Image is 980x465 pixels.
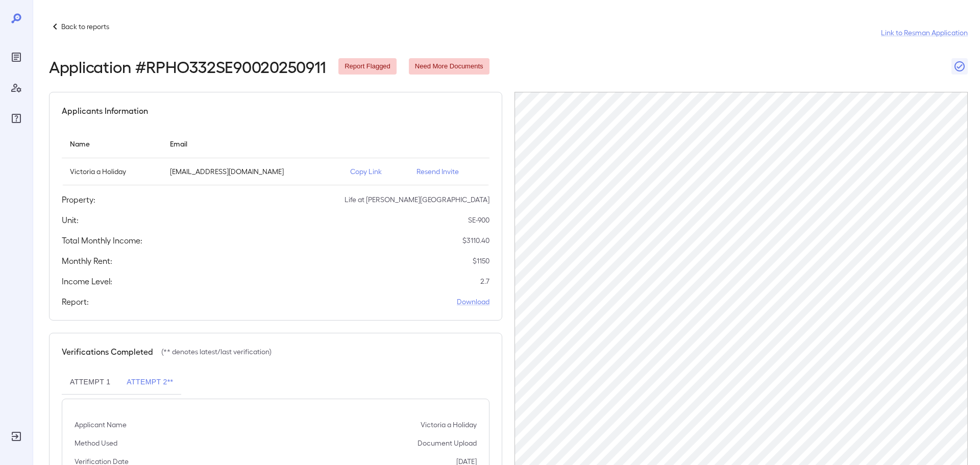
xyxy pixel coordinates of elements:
[162,129,342,158] th: Email
[62,370,118,395] button: Attempt 1
[468,215,489,225] p: SE-900
[62,129,162,158] th: Name
[170,166,334,177] p: [EMAIL_ADDRESS][DOMAIN_NAME]
[8,80,24,96] div: Manage Users
[457,297,489,307] a: Download
[62,296,89,308] h5: Report:
[409,62,489,71] span: Need More Documents
[338,62,397,71] span: Report Flagged
[62,193,95,206] h5: Property:
[345,194,489,205] p: Life at [PERSON_NAME][GEOGRAPHIC_DATA]
[62,234,142,247] h5: Total Monthly Income:
[62,275,112,287] h5: Income Level:
[416,166,481,177] p: Resend Invite
[951,58,968,75] button: Close Report
[62,105,148,117] h5: Applicants Information
[462,235,489,246] p: $ 3110.40
[62,214,79,226] h5: Unit:
[161,347,272,357] p: (** denotes latest/last verification)
[8,428,24,445] div: Log Out
[421,420,477,430] p: Victoria a Holiday
[75,420,127,430] p: Applicant Name
[62,346,153,358] h5: Verifications Completed
[8,49,24,65] div: Reports
[62,255,112,267] h5: Monthly Rent:
[473,256,489,266] p: $ 1150
[49,57,326,76] h2: Application # RPHO332SE90020250911
[118,370,181,395] button: Attempt 2**
[881,28,968,38] a: Link to Resman Application
[480,276,489,286] p: 2.7
[61,21,109,32] p: Back to reports
[70,166,154,177] p: Victoria a Holiday
[8,110,24,127] div: FAQ
[75,438,117,448] p: Method Used
[418,438,477,448] p: Document Upload
[350,166,400,177] p: Copy Link
[62,129,489,185] table: simple table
